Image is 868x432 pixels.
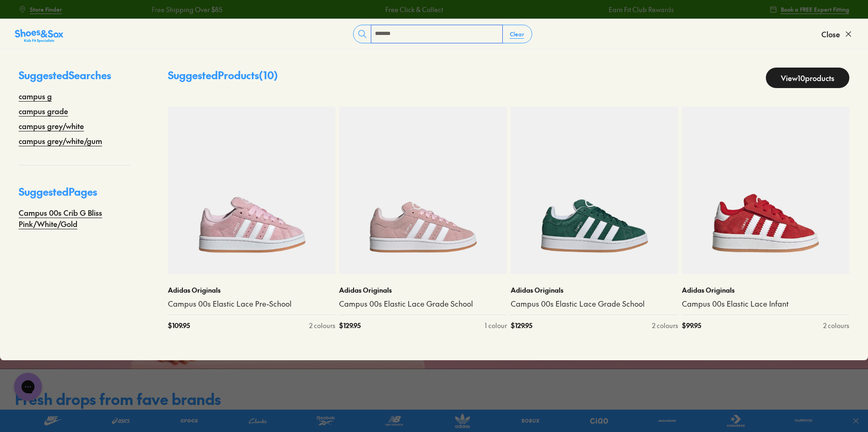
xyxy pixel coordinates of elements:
p: Adidas Originals [682,285,849,295]
a: Earn Fit Club Rewards [608,5,673,14]
iframe: Gorgias live chat messenger [9,370,47,404]
a: campus grey/white/gum [19,135,102,146]
span: $ 99.95 [682,321,701,330]
a: Campus 00s Elastic Lace Grade School [339,299,507,309]
a: Free Shipping Over $85 [151,5,222,14]
div: 2 colours [823,321,849,330]
a: campus g [19,90,52,102]
span: $ 129.95 [339,321,361,330]
a: campus grey/white [19,120,84,131]
a: View10products [766,68,849,88]
span: Book a FREE Expert Fitting [781,5,849,14]
a: Campus 00s Elastic Lace Pre-School [168,299,335,309]
a: Free Click & Collect [384,5,442,14]
p: Adidas Originals [339,285,507,295]
a: Campus 00s Crib G Bliss Pink/White/Gold [19,207,131,229]
div: 2 colours [309,321,335,330]
a: Book a FREE Expert Fitting [770,1,849,18]
span: $ 129.95 [511,321,532,330]
a: campus grade [19,105,68,117]
span: $ 109.95 [168,321,190,330]
div: 1 colour [485,321,507,330]
a: Campus 00s Elastic Lace Grade School [511,299,678,309]
button: Clear [502,26,532,42]
p: Adidas Originals [511,285,678,295]
p: Suggested Searches [19,68,131,90]
span: Store Finder [30,5,62,14]
span: Close [821,28,840,40]
p: Adidas Originals [168,285,335,295]
p: Suggested Products [168,68,278,88]
span: ( 10 ) [259,68,278,82]
a: Shoes &amp; Sox [15,27,63,41]
div: 2 colours [652,321,678,330]
a: Store Finder [19,1,62,18]
img: SNS_Logo_Responsive.svg [15,28,63,43]
a: Campus 00s Elastic Lace Infant [682,299,849,309]
button: Close [821,24,853,44]
p: Suggested Pages [19,184,131,207]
